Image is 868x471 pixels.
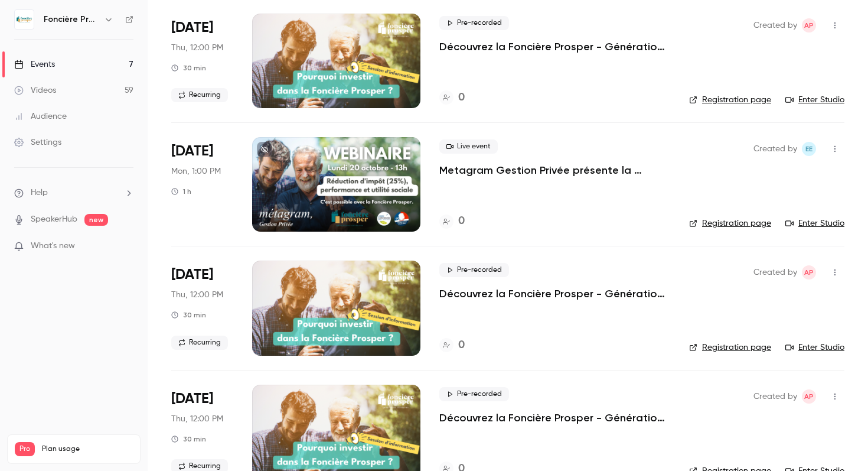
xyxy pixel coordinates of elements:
[171,142,213,161] span: [DATE]
[439,163,670,177] a: Metagram Gestion Privée présente la Foncière Prosper
[44,14,99,25] h6: Foncière Prosper
[785,94,844,106] a: Enter Studio
[439,263,509,277] span: Pre-recorded
[785,217,844,229] a: Enter Studio
[14,59,55,70] div: Events
[171,88,228,102] span: Recurring
[753,142,797,156] span: Created by
[439,90,465,106] a: 0
[15,442,35,456] span: Pro
[439,411,670,425] a: Découvrez la Foncière Prosper - Générations [DEMOGRAPHIC_DATA]
[802,265,816,280] span: Anthony PIQUET
[171,261,233,355] div: Oct 23 Thu, 12:00 PM (Europe/Paris)
[14,187,133,199] li: help-dropdown-opener
[14,111,67,122] div: Audience
[171,63,206,73] div: 30 min
[171,389,213,408] span: [DATE]
[31,213,77,226] a: SpeakerHub
[439,337,465,353] a: 0
[171,265,213,284] span: [DATE]
[14,85,56,96] div: Videos
[439,287,670,301] a: Découvrez la Foncière Prosper - Générations [DEMOGRAPHIC_DATA]
[439,387,509,401] span: Pre-recorded
[753,389,797,404] span: Created by
[802,389,816,404] span: Anthony PIQUET
[42,444,133,454] span: Plan usage
[31,187,48,199] span: Help
[171,187,191,196] div: 1 h
[119,241,133,252] iframe: Noticeable Trigger
[753,265,797,280] span: Created by
[458,90,465,106] h4: 0
[439,139,498,154] span: Live event
[171,42,223,54] span: Thu, 12:00 PM
[689,217,771,229] a: Registration page
[84,214,108,226] span: new
[171,310,206,320] div: 30 min
[171,289,223,301] span: Thu, 12:00 PM
[171,137,233,232] div: Oct 20 Mon, 1:00 PM (Europe/Paris)
[804,265,814,280] span: AP
[805,142,812,156] span: EE
[753,18,797,33] span: Created by
[802,18,816,33] span: Anthony PIQUET
[785,342,844,353] a: Enter Studio
[439,213,465,229] a: 0
[14,137,61,148] div: Settings
[171,413,223,425] span: Thu, 12:00 PM
[689,342,771,353] a: Registration page
[439,40,670,54] a: Découvrez la Foncière Prosper - Générations [DEMOGRAPHIC_DATA]
[171,336,228,350] span: Recurring
[171,18,213,37] span: [DATE]
[15,10,34,29] img: Foncière Prosper
[458,337,465,353] h4: 0
[171,165,221,177] span: Mon, 1:00 PM
[804,389,814,404] span: AP
[31,240,75,252] span: What's new
[804,18,814,33] span: AP
[458,213,465,229] h4: 0
[689,94,771,106] a: Registration page
[802,142,816,156] span: Emilie EPAILLARD
[171,434,206,444] div: 30 min
[439,16,509,30] span: Pre-recorded
[171,14,233,108] div: Oct 16 Thu, 12:00 PM (Europe/Paris)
